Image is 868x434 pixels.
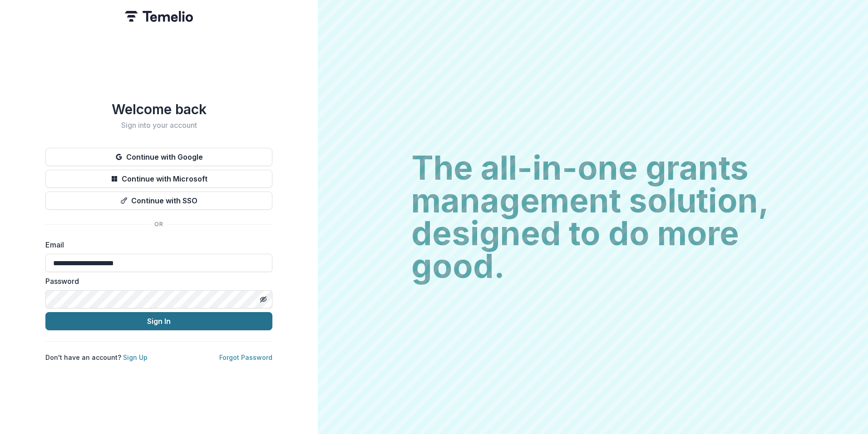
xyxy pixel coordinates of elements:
h2: Sign into your account [45,121,272,130]
button: Continue with Google [45,148,272,166]
button: Sign In [45,312,272,330]
button: Toggle password visibility [256,292,271,307]
img: Temelio [125,11,193,22]
button: Continue with SSO [45,192,272,210]
button: Continue with Microsoft [45,170,272,188]
a: Sign Up [123,353,148,361]
p: Don't have an account? [45,353,148,362]
label: Password [45,276,267,287]
a: Forgot Password [219,353,272,361]
h1: Welcome back [45,101,272,117]
label: Email [45,239,267,250]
